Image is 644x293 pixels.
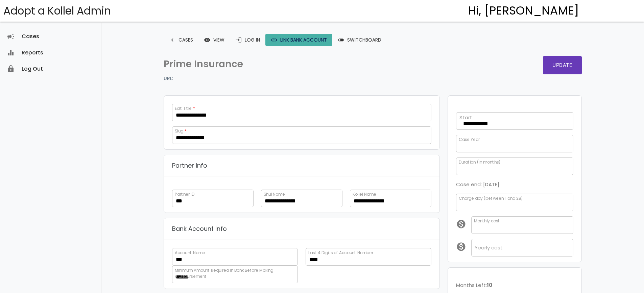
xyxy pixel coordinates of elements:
[198,34,230,46] a: remove_red_eyeView
[332,34,387,46] a: toggle_offSwitchboard
[230,34,265,46] a: loginLog In
[456,281,574,290] p: Months Left:
[164,75,173,83] strong: URL:
[338,34,344,46] span: toggle_off
[172,224,227,234] p: Bank Account Info
[456,180,574,189] p: Case end: [DATE]
[7,61,15,77] i: lock
[265,34,332,46] a: Link Bank Account
[487,282,492,289] b: 10
[543,56,582,74] button: Update
[468,4,579,17] h4: Hi, [PERSON_NAME]
[271,34,278,46] span: link
[456,219,471,229] i: monetization_on
[169,34,176,46] i: keyboard_arrow_left
[172,161,207,171] p: Partner Info
[204,34,211,46] i: remove_red_eye
[164,34,198,46] a: keyboard_arrow_leftCases
[235,34,242,46] i: login
[7,28,15,45] i: campaign
[456,242,471,252] i: monetization_on
[164,56,369,72] p: Prime Insurance
[7,45,15,61] i: equalizer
